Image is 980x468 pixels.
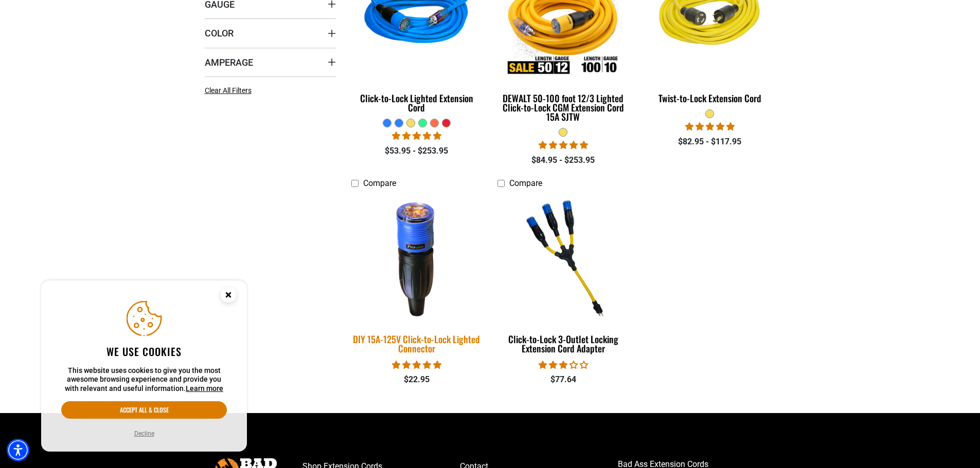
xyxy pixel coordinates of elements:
div: DIY 15A-125V Click-to-Lock Lighted Connector [351,334,483,353]
a: This website uses cookies to give you the most awesome browsing experience and provide you with r... [186,384,223,392]
div: $77.64 [497,373,629,386]
a: DIY 15A-125V Click-to-Lock Lighted Connector DIY 15A-125V Click-to-Lock Lighted Connector [351,194,483,359]
span: 4.84 stars [392,360,441,370]
div: Accessibility Menu [7,439,29,461]
div: $53.95 - $253.95 [351,145,483,157]
span: Amperage [205,57,253,68]
div: DEWALT 50-100 foot 12/3 Lighted Click-to-Lock CGM Extension Cord 15A SJTW [497,93,629,121]
span: 4.87 stars [392,131,441,141]
button: Close this option [210,280,247,312]
img: Click-to-Lock 3-Outlet Locking Extension Cord Adapter [498,198,628,316]
span: 3.00 stars [539,360,588,370]
h2: We use cookies [61,345,227,358]
summary: Color [205,18,336,47]
div: $82.95 - $117.95 [644,136,775,148]
div: $22.95 [351,373,483,386]
p: This website uses cookies to give you the most awesome browsing experience and provide you with r... [61,366,227,394]
span: Compare [363,178,396,188]
span: 4.84 stars [539,140,588,150]
aside: Cookie Consent [41,280,247,452]
img: DIY 15A-125V Click-to-Lock Lighted Connector [345,192,489,324]
div: $84.95 - $253.95 [497,154,629,166]
button: Decline [131,428,157,439]
span: Clear All Filters [205,86,252,95]
div: Twist-to-Lock Extension Cord [644,93,775,103]
div: Click-to-Lock 3-Outlet Locking Extension Cord Adapter [497,334,629,353]
a: Clear All Filters [205,85,256,96]
div: Click-to-Lock Lighted Extension Cord [351,93,483,112]
button: Accept all & close [61,401,227,419]
a: Click-to-Lock 3-Outlet Locking Extension Cord Adapter Click-to-Lock 3-Outlet Locking Extension Co... [497,194,629,359]
span: Compare [509,178,542,188]
span: Color [205,27,234,39]
span: 5.00 stars [685,122,735,132]
summary: Amperage [205,48,336,77]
